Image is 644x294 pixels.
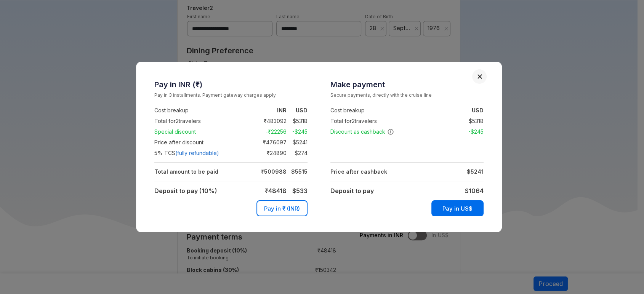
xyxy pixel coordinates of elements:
td: -$ 245 [287,127,308,136]
td: $ 5318 [287,117,308,126]
small: Secure payments, directly with the cruise line [330,91,484,99]
button: Pay in US$ [431,200,484,216]
h3: Pay in INR (₹) [154,80,308,89]
td: -₹ 22256 [255,127,287,136]
span: (fully refundable) [175,149,219,157]
td: Price after discount [154,137,255,148]
strong: Price after cashback [330,168,387,175]
td: ₹ 476097 [255,138,287,147]
strong: USD [296,107,308,113]
h3: Make payment [330,80,484,89]
button: Close [477,74,482,79]
small: Pay in 3 installments. Payment gateway charges apply. [154,91,308,99]
td: $ 5318 [463,117,484,126]
strong: $ 1064 [465,187,484,195]
strong: $ 5241 [467,168,484,175]
td: ₹ 24890 [255,149,287,158]
td: 5 % TCS [154,148,255,158]
td: -$ 245 [463,127,484,136]
strong: INR [277,107,287,113]
strong: ₹ 500988 [261,168,287,175]
strong: $ 533 [292,187,308,195]
td: Total for 2 travelers [154,116,255,126]
strong: ₹ 48418 [265,187,287,195]
strong: Total amount to be paid [154,168,218,175]
strong: USD [472,107,484,113]
td: Special discount [154,126,255,137]
strong: Deposit to pay [330,187,374,195]
td: $ 5241 [287,138,308,147]
td: Cost breakup [154,105,255,116]
strong: Deposit to pay (10%) [154,187,217,195]
td: Total for 2 travelers [330,116,431,126]
td: $ 274 [287,149,308,158]
button: Pay in ₹ (INR) [256,200,308,216]
td: ₹ 483092 [255,117,287,126]
strong: $ 5515 [291,168,308,175]
td: Cost breakup [330,105,431,116]
span: Discount as cashback [330,128,394,136]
